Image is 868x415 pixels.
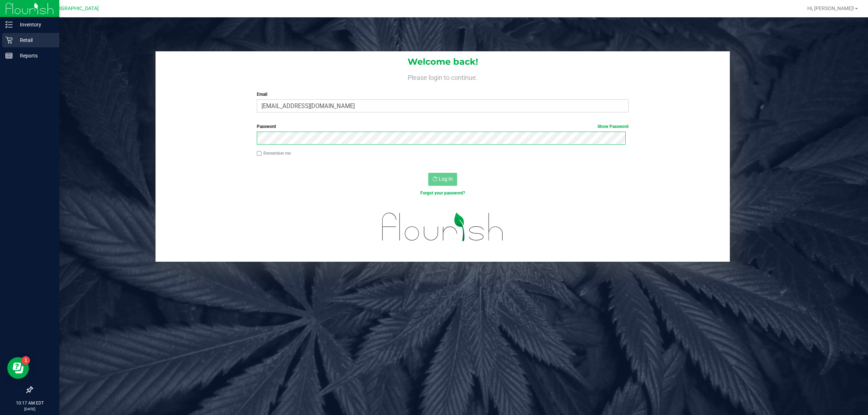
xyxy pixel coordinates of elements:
img: flourish_logo.svg [371,204,515,250]
inline-svg: Retail [5,37,13,44]
iframe: Resource center unread badge [21,356,30,365]
p: Inventory [13,20,56,29]
a: Show Password [597,124,629,129]
p: [DATE] [3,406,56,412]
h4: Please login to continue. [156,72,730,81]
a: Forgot your password? [420,191,465,196]
label: Email [257,91,629,98]
button: Log In [428,173,457,186]
inline-svg: Inventory [5,21,13,28]
p: 10:17 AM EDT [3,400,56,406]
h1: Welcome back! [156,57,730,67]
span: Log In [439,176,453,182]
p: Retail [13,36,56,44]
span: Hi, [PERSON_NAME]! [807,5,854,11]
label: Remember me [257,150,291,157]
iframe: Resource center [7,357,29,379]
span: Password [257,124,276,129]
span: [GEOGRAPHIC_DATA] [49,5,99,12]
input: Remember me [257,151,262,156]
inline-svg: Reports [5,52,13,59]
p: Reports [13,51,56,60]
